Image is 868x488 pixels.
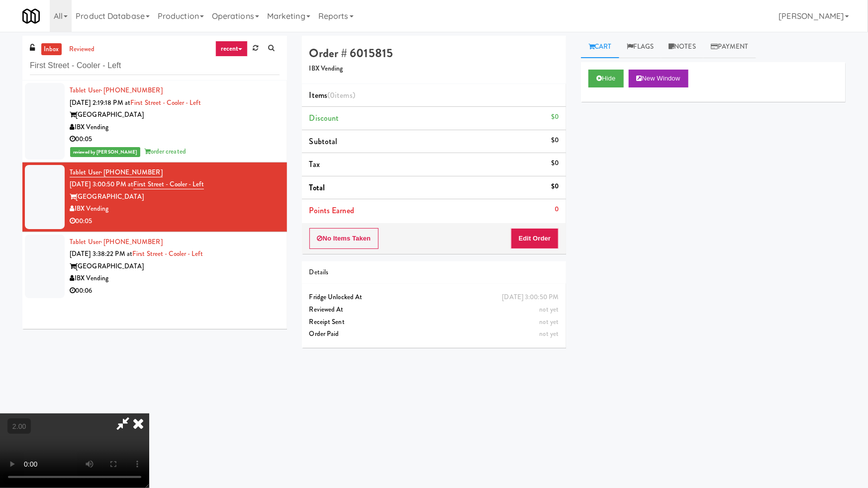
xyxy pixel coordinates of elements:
a: reviewed [67,43,97,56]
div: $0 [551,134,559,147]
div: IBX Vending [70,272,280,285]
div: Order Paid [309,328,559,340]
a: Flags [619,36,662,58]
div: IBX Vending [70,121,280,134]
a: Payment [703,36,756,58]
span: Subtotal [309,136,338,147]
span: Points Earned [309,205,354,216]
a: Tablet User· [PHONE_NUMBER] [70,237,163,246]
div: 0 [555,203,559,216]
span: Total [309,182,325,193]
div: [DATE] 3:00:50 PM [502,291,559,304]
a: First Street - Cooler - Left [130,98,201,107]
span: Items [309,89,355,101]
a: First Street - Cooler - Left [132,249,203,258]
span: [DATE] 3:00:50 PM at [70,179,133,189]
button: Edit Order [511,228,559,249]
a: Notes [661,36,703,58]
span: · [PHONE_NUMBER] [100,237,163,246]
span: Discount [309,112,339,124]
h4: Order # 6015815 [309,47,559,60]
input: Search vision orders [30,57,280,75]
span: (0 ) [327,89,355,101]
a: Tablet User· [PHONE_NUMBER] [70,167,163,177]
span: order created [145,147,186,156]
div: Fridge Unlocked At [309,291,559,304]
a: First Street - Cooler - Left [133,179,204,189]
div: [GEOGRAPHIC_DATA] [70,109,280,121]
span: not yet [540,317,559,326]
span: Tax [309,159,320,170]
span: · [PHONE_NUMBER] [100,85,163,95]
div: Receipt Sent [309,316,559,328]
li: Tablet User· [PHONE_NUMBER][DATE] 3:00:50 PM atFirst Street - Cooler - Left[GEOGRAPHIC_DATA]IBX V... [22,163,287,232]
div: [GEOGRAPHIC_DATA] [70,260,280,273]
div: $0 [551,111,559,123]
div: 00:06 [70,285,280,297]
span: · [PHONE_NUMBER] [100,167,163,177]
button: New Window [629,70,688,87]
a: Tablet User· [PHONE_NUMBER] [70,85,163,95]
a: recent [215,41,248,57]
div: $0 [551,180,559,193]
span: not yet [540,329,559,338]
button: Hide [588,70,623,87]
div: Reviewed At [309,304,559,316]
div: $0 [551,157,559,169]
li: Tablet User· [PHONE_NUMBER][DATE] 2:19:18 PM atFirst Street - Cooler - Left[GEOGRAPHIC_DATA]IBX V... [22,81,287,163]
ng-pluralize: items [335,89,353,101]
a: inbox [41,43,62,56]
button: No Items Taken [309,228,379,249]
h5: IBX Vending [309,65,559,73]
div: Details [309,266,559,279]
img: Micromart [22,7,40,25]
div: [GEOGRAPHIC_DATA] [70,191,280,203]
span: not yet [540,305,559,314]
li: Tablet User· [PHONE_NUMBER][DATE] 3:38:22 PM atFirst Street - Cooler - Left[GEOGRAPHIC_DATA]IBX V... [22,232,287,301]
div: 00:05 [70,133,280,146]
div: 00:05 [70,215,280,228]
span: [DATE] 2:19:18 PM at [70,98,130,107]
span: [DATE] 3:38:22 PM at [70,249,132,258]
div: IBX Vending [70,203,280,215]
a: Cart [581,36,619,58]
span: reviewed by [PERSON_NAME] [70,147,140,157]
